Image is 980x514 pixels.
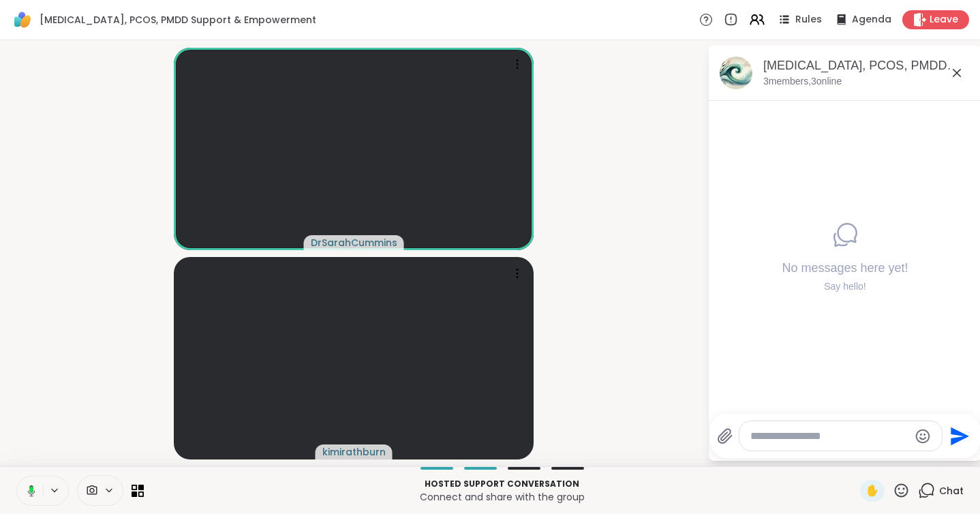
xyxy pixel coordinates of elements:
p: 3 members, 3 online [763,75,842,89]
p: Hosted support conversation [152,478,852,490]
div: Say hello! [782,279,908,293]
span: ✋ [866,483,879,499]
p: Connect and share with the group [152,490,852,504]
img: Endometriosis, PCOS, PMDD Support & Empowerment, Sep 08 [720,57,752,89]
h4: No messages here yet! [782,260,908,277]
span: DrSarahCummins [311,236,397,250]
span: Chat [939,484,964,498]
span: [MEDICAL_DATA], PCOS, PMDD Support & Empowerment [40,13,316,27]
span: Leave [930,13,958,27]
button: Emoji picker [915,428,931,444]
textarea: Type your message [750,429,909,443]
div: [MEDICAL_DATA], PCOS, PMDD Support & Empowerment, [DATE] [763,57,970,74]
img: ShareWell Logomark [11,8,34,31]
button: Send [943,421,973,451]
span: Agenda [852,13,891,27]
span: Rules [795,13,822,27]
span: kimirathburn [322,445,386,459]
